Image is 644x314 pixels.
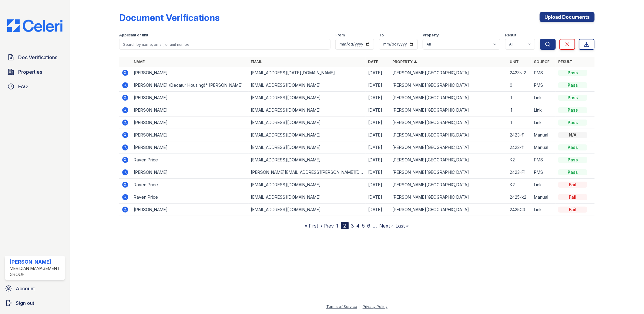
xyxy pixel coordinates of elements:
[510,59,519,64] a: Unit
[534,59,549,64] a: Source
[532,154,556,166] td: PMS
[337,223,339,229] a: 1
[532,104,556,116] td: Link
[558,207,587,213] div: Fail
[249,191,366,204] td: [EMAIL_ADDRESS][DOMAIN_NAME]
[359,304,361,309] div: |
[507,67,532,79] td: 2423-J2
[532,204,556,216] td: Link
[507,141,532,154] td: 2423-f1
[119,12,220,23] div: Document Verifications
[249,166,366,179] td: [PERSON_NAME][EMAIL_ADDRESS][PERSON_NAME][DOMAIN_NAME]
[396,223,409,229] a: Last »
[131,191,249,204] td: Raven Price
[357,223,360,229] a: 4
[390,166,507,179] td: [PERSON_NAME][GEOGRAPHIC_DATA]
[249,129,366,141] td: [EMAIL_ADDRESS][DOMAIN_NAME]
[18,54,57,61] span: Doc Verifications
[10,265,62,278] div: Meridian Management Group
[249,67,366,79] td: [EMAIL_ADDRESS][DATE][DOMAIN_NAME]
[249,92,366,104] td: [EMAIL_ADDRESS][DOMAIN_NAME]
[390,92,507,104] td: [PERSON_NAME][GEOGRAPHIC_DATA]
[5,51,65,63] a: Doc Verifications
[507,129,532,141] td: 2423-f1
[16,299,34,307] span: Sign out
[390,179,507,191] td: [PERSON_NAME][GEOGRAPHIC_DATA]
[131,141,249,154] td: [PERSON_NAME]
[16,285,35,292] span: Account
[131,67,249,79] td: [PERSON_NAME]
[321,223,334,229] a: ‹ Prev
[2,297,67,309] button: Sign out
[5,80,65,93] a: FAQ
[134,59,145,64] a: Name
[131,179,249,191] td: Raven Price
[532,129,556,141] td: Manual
[423,33,439,38] label: Property
[249,154,366,166] td: [EMAIL_ADDRESS][DOMAIN_NAME]
[18,68,42,76] span: Properties
[390,141,507,154] td: [PERSON_NAME][GEOGRAPHIC_DATA]
[505,33,516,38] label: Result
[131,79,249,92] td: [PERSON_NAME] (Decatur Housing)* [PERSON_NAME]
[366,141,390,154] td: [DATE]
[390,191,507,204] td: [PERSON_NAME][GEOGRAPHIC_DATA]
[532,166,556,179] td: PMS
[305,223,318,229] a: « First
[558,182,587,188] div: Fail
[131,204,249,216] td: [PERSON_NAME]
[532,179,556,191] td: Link
[119,33,148,38] label: Applicant or unit
[351,223,354,229] a: 3
[390,204,507,216] td: [PERSON_NAME][GEOGRAPHIC_DATA]
[558,169,587,175] div: Pass
[131,129,249,141] td: [PERSON_NAME]
[119,39,331,50] input: Search by name, email, or unit number
[335,33,345,38] label: From
[5,66,65,78] a: Properties
[558,95,587,101] div: Pass
[249,204,366,216] td: [EMAIL_ADDRESS][DOMAIN_NAME]
[380,223,393,229] a: Next ›
[532,92,556,104] td: Link
[131,154,249,166] td: Raven Price
[507,154,532,166] td: K2
[532,191,556,204] td: Manual
[249,116,366,129] td: [EMAIL_ADDRESS][DOMAIN_NAME]
[390,104,507,116] td: [PERSON_NAME][GEOGRAPHIC_DATA]
[251,59,262,64] a: Email
[507,179,532,191] td: K2
[507,104,532,116] td: I1
[558,132,587,138] div: N/A
[366,154,390,166] td: [DATE]
[366,116,390,129] td: [DATE]
[532,116,556,129] td: Link
[390,154,507,166] td: [PERSON_NAME][GEOGRAPHIC_DATA]
[540,12,595,22] a: Upload Documents
[366,92,390,104] td: [DATE]
[366,204,390,216] td: [DATE]
[373,222,377,229] span: …
[18,83,28,90] span: FAQ
[390,67,507,79] td: [PERSON_NAME][GEOGRAPHIC_DATA]
[558,120,587,126] div: Pass
[366,179,390,191] td: [DATE]
[326,304,357,309] a: Terms of Service
[366,104,390,116] td: [DATE]
[368,59,378,64] a: Date
[366,67,390,79] td: [DATE]
[367,223,371,229] a: 6
[131,92,249,104] td: [PERSON_NAME]
[249,141,366,154] td: [EMAIL_ADDRESS][DOMAIN_NAME]
[366,129,390,141] td: [DATE]
[558,82,587,88] div: Pass
[558,59,572,64] a: Result
[2,19,67,32] img: CE_Logo_Blue-a8612792a0a2168367f1c8372b55b34899dd931a85d93a1a3d3e32e68fde9ad4.png
[10,258,62,265] div: [PERSON_NAME]
[249,79,366,92] td: [EMAIL_ADDRESS][DOMAIN_NAME]
[379,33,384,38] label: To
[392,59,417,64] a: Property ▲
[341,222,349,229] div: 2
[366,79,390,92] td: [DATE]
[558,194,587,200] div: Fail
